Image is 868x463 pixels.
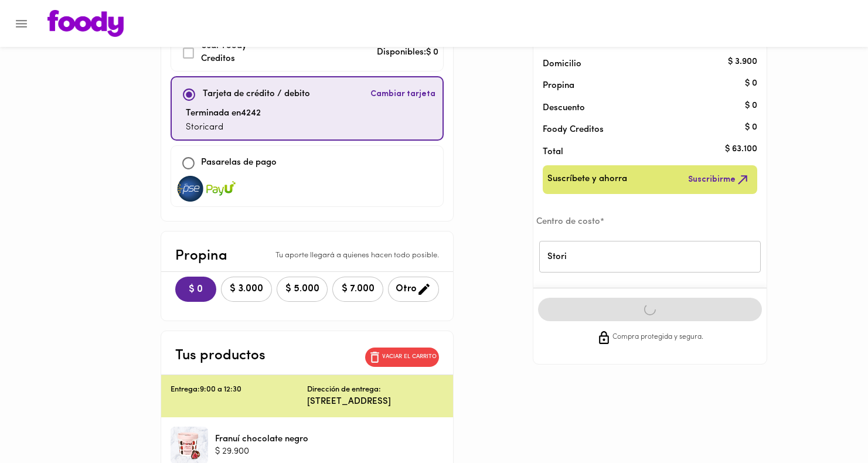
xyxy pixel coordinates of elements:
button: Cambiar tarjeta [368,82,438,107]
p: $ 63.100 [725,144,757,156]
span: Suscríbete y ahorra [547,172,627,187]
span: Cambiar tarjeta [370,88,435,100]
span: $ 5.000 [284,284,320,295]
button: Menu [7,9,36,38]
img: visa [176,176,205,202]
p: $ 29.900 [215,445,308,458]
img: logo.png [47,10,124,37]
p: Disponibles: $ 0 [377,46,438,60]
p: Domicilio [543,58,581,70]
p: Vaciar el carrito [382,353,437,361]
p: Pasarelas de pago [201,156,277,170]
p: $ 0 [745,121,757,134]
p: Centro de costo* [536,216,764,228]
p: Terminada en 4242 [186,107,261,121]
p: Tus productos [175,345,265,366]
p: Usar Foody Creditos [201,40,281,66]
p: Dirección de entrega: [307,384,381,396]
button: Vaciar el carrito [365,348,439,367]
button: $ 0 [175,277,216,302]
p: $ 0 [745,100,757,112]
button: Suscribirme [686,170,753,189]
p: Tu aporte llegará a quienes hacen todo posible. [275,250,439,261]
p: Total [543,146,738,158]
p: [STREET_ADDRESS] [307,396,444,408]
p: Propina [175,246,227,267]
span: Otro [396,282,431,297]
p: Foody Creditos [543,124,738,136]
button: Otro [388,277,439,302]
span: Suscribirme [688,172,750,187]
p: $ 3.900 [728,56,757,68]
button: $ 3.000 [221,277,272,302]
p: $ 0 [745,77,757,90]
p: Franuí chocolate negro [215,433,308,445]
p: Entrega: 9:00 a 12:30 [171,384,307,396]
button: $ 5.000 [277,277,328,302]
span: Compra protegida y segura. [612,332,703,343]
span: $ 3.000 [229,284,264,295]
img: visa [206,176,236,202]
p: Tarjeta de crédito / debito [203,88,310,101]
span: $ 0 [185,284,207,295]
iframe: Messagebird Livechat Widget [800,395,856,451]
p: Descuento [543,102,585,114]
button: $ 7.000 [332,277,383,302]
p: Propina [543,80,738,92]
p: Storicard [186,121,261,135]
span: $ 7.000 [340,284,376,295]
